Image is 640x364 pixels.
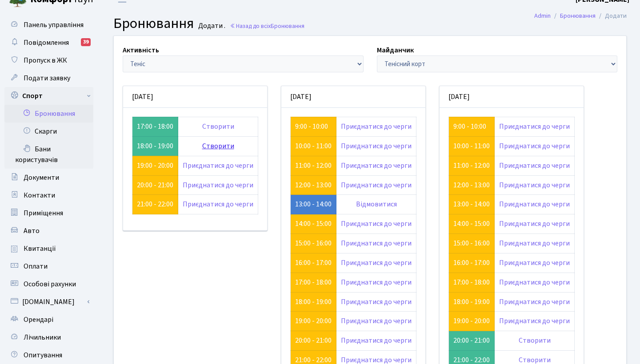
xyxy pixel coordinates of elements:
[4,186,93,204] a: Контакти
[453,258,490,268] a: 16:00 - 17:00
[183,199,253,209] a: Приєднатися до черги
[499,199,570,209] a: Приєднатися до черги
[499,258,570,268] a: Приєднатися до черги
[295,180,332,190] a: 12:00 - 13:00
[183,180,253,190] a: Приєднатися до черги
[123,86,267,108] div: [DATE]
[534,11,551,20] a: Admin
[4,293,93,311] a: [DOMAIN_NAME]
[81,38,91,46] div: 39
[440,86,584,108] div: [DATE]
[4,275,93,293] a: Особові рахунки
[453,141,490,151] a: 10:00 - 11:00
[183,161,253,170] a: Приєднатися до черги
[202,122,234,131] a: Створити
[499,277,570,287] a: Приєднатися до черги
[453,122,486,131] a: 9:00 - 10:00
[295,258,332,268] a: 16:00 - 17:00
[24,279,76,289] span: Особові рахунки
[295,219,332,229] a: 14:00 - 15:00
[341,219,412,229] a: Приєднатися до черги
[377,45,414,55] label: Майданчик
[4,328,93,346] a: Лічильники
[4,69,93,87] a: Подати заявку
[499,141,570,151] a: Приєднатися до черги
[295,238,332,248] a: 15:00 - 16:00
[295,199,332,209] a: 13:00 - 14:00
[24,332,61,342] span: Лічильники
[341,161,412,170] a: Приєднатися до черги
[113,13,194,34] span: Бронювання
[132,136,178,156] td: 18:00 - 19:00
[356,199,397,209] a: Відмовитися
[24,73,70,83] span: Подати заявку
[271,22,304,30] span: Бронювання
[341,277,412,287] a: Приєднатися до черги
[453,199,490,209] a: 13:00 - 14:00
[596,11,627,21] li: Додати
[341,238,412,248] a: Приєднатися до черги
[24,38,69,47] span: Повідомлення
[24,226,40,236] span: Авто
[24,350,62,360] span: Опитування
[24,315,53,324] span: Орендарі
[24,173,59,182] span: Документи
[453,297,490,307] a: 18:00 - 19:00
[453,161,490,170] a: 11:00 - 12:00
[196,22,225,30] small: Додати .
[499,180,570,190] a: Приєднатися до черги
[4,169,93,186] a: Документи
[4,123,93,140] a: Скарги
[499,219,570,229] a: Приєднатися до черги
[453,316,490,326] a: 19:00 - 20:00
[341,316,412,326] a: Приєднатися до черги
[295,336,332,345] a: 20:00 - 21:00
[449,331,495,351] td: 20:00 - 21:00
[341,122,412,131] a: Приєднатися до черги
[202,141,234,151] a: Створити
[499,316,570,326] a: Приєднатися до черги
[4,140,93,169] a: Бани користувачів
[341,180,412,190] a: Приєднатися до черги
[4,34,93,51] a: Повідомлення39
[499,122,570,131] a: Приєднатися до черги
[295,122,328,131] a: 9:00 - 10:00
[453,238,490,248] a: 15:00 - 16:00
[4,204,93,222] a: Приміщення
[295,316,332,326] a: 19:00 - 20:00
[295,297,332,307] a: 18:00 - 19:00
[24,190,55,200] span: Контакти
[4,346,93,364] a: Опитування
[341,336,412,345] a: Приєднатися до черги
[521,7,640,25] nav: breadcrumb
[295,161,332,170] a: 11:00 - 12:00
[453,277,490,287] a: 17:00 - 18:00
[4,105,93,123] a: Бронювання
[24,244,56,253] span: Квитанції
[499,161,570,170] a: Приєднатися до черги
[4,257,93,275] a: Оплати
[24,55,67,65] span: Пропуск в ЖК
[281,86,425,108] div: [DATE]
[295,141,332,151] a: 10:00 - 11:00
[453,180,490,190] a: 12:00 - 13:00
[24,20,84,30] span: Панель управління
[123,45,159,55] label: Активність
[4,16,93,34] a: Панель управління
[499,297,570,307] a: Приєднатися до черги
[519,336,551,345] a: Створити
[341,297,412,307] a: Приєднатися до черги
[4,87,93,105] a: Спорт
[137,180,173,190] a: 20:00 - 21:00
[24,261,48,271] span: Оплати
[24,208,63,218] span: Приміщення
[132,117,178,136] td: 17:00 - 18:00
[295,277,332,287] a: 17:00 - 18:00
[560,11,596,20] a: Бронювання
[4,51,93,69] a: Пропуск в ЖК
[341,258,412,268] a: Приєднатися до черги
[453,219,490,229] a: 14:00 - 15:00
[499,238,570,248] a: Приєднатися до черги
[230,22,304,30] a: Назад до всіхБронювання
[4,240,93,257] a: Квитанції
